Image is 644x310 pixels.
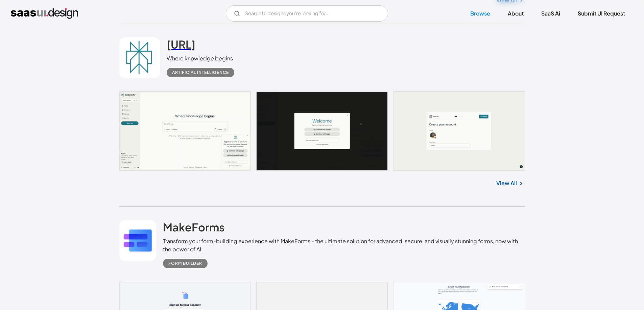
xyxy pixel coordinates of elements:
a: About [500,6,532,21]
a: [URL] [167,37,195,54]
div: Form Builder [168,259,202,267]
div: Artificial Intelligence [172,68,229,77]
a: SaaS Ai [533,6,568,21]
a: Browse [462,6,498,21]
div: Transform your form-building experience with MakeForms - the ultimate solution for advanced, secu... [163,237,525,253]
form: Email Form [226,5,388,22]
h2: MakeForms [163,220,224,234]
input: Search UI designs you're looking for... [226,5,388,22]
h2: [URL] [167,37,195,51]
div: Where knowledge begins [167,54,240,62]
a: View All [496,179,517,187]
a: MakeForms [163,220,224,237]
a: Submit UI Request [570,6,633,21]
a: home [11,8,78,19]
